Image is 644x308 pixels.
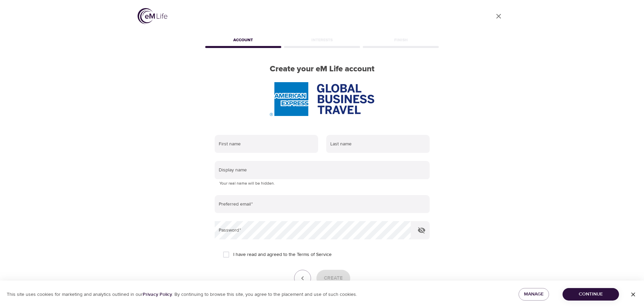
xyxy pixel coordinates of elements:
[568,290,614,299] span: Continue
[297,251,332,258] a: Terms of Service
[563,288,619,301] button: Continue
[143,291,172,298] a: Privacy Policy
[519,288,549,301] button: Manage
[219,180,425,187] p: Your real name will be hidden.
[204,64,440,74] h2: Create your eM Life account
[270,82,374,116] img: AmEx%20GBT%20logo.png
[138,8,167,24] img: logo
[491,8,507,24] a: close
[524,290,544,299] span: Manage
[233,251,332,258] span: I have read and agreed to the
